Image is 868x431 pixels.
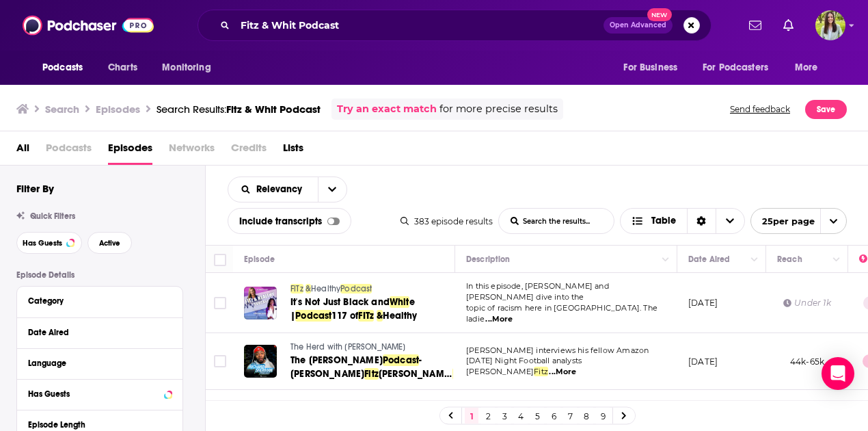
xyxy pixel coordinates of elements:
[651,216,676,226] span: Table
[28,328,163,337] div: Date Aired
[28,420,163,430] div: Episode Length
[311,284,340,293] span: Healthy
[466,345,649,355] span: [PERSON_NAME] interviews his fellow Amazon
[815,10,845,40] span: Logged in as meaghanyoungblood
[169,137,215,165] span: Networks
[295,310,331,322] span: Podcast
[726,99,794,120] button: Send feedback
[815,10,845,40] img: User Profile
[290,341,453,354] a: The Herd with [PERSON_NAME]
[647,8,672,21] span: New
[28,292,172,309] button: Category
[290,398,453,410] a: The Volume
[377,310,383,322] span: &
[235,14,603,36] input: Search podcasts, credits, & more...
[228,185,318,194] button: open menu
[244,251,275,267] div: Episode
[290,399,336,408] span: The Volume
[549,367,576,378] span: ...More
[688,251,730,267] div: Date Aired
[87,232,132,254] button: Active
[256,185,307,194] span: Relevancy
[687,209,716,233] div: Sort Direction
[783,297,830,309] div: Under 1k
[5,79,196,128] a: Explore the world’s largest selection of podcasts by categories, demographics, ratings, reviews, ...
[28,385,172,402] button: Has Guests
[498,408,511,424] a: 3
[785,55,835,81] button: open menu
[33,55,100,81] button: open menu
[466,251,510,267] div: Description
[379,368,452,380] span: [PERSON_NAME]
[688,297,718,309] p: [DATE]
[603,17,673,34] button: Open AdvancedNew
[214,297,226,309] span: Toggle select row
[452,368,459,380] span: &
[439,101,558,117] span: for more precise results
[21,18,74,29] a: Back to Top
[108,58,137,77] span: Charts
[401,216,493,226] div: 383 episode results
[226,103,321,116] span: Fitz & Whit Podcast
[157,103,321,116] div: Search Results:
[28,296,163,306] div: Category
[16,232,82,254] button: Has Guests
[795,58,818,77] span: More
[534,367,548,376] span: Fitz
[614,55,694,81] button: open menu
[306,284,311,293] span: &
[16,270,183,280] p: Episode Details
[290,354,383,366] span: The [PERSON_NAME]
[331,310,358,322] span: 117 of
[623,58,677,77] span: For Business
[466,281,609,302] span: In this episode, [PERSON_NAME] and [PERSON_NAME] dive into the
[46,137,92,165] span: Podcasts
[290,284,303,293] span: FITz
[290,296,453,323] a: It's Not Just Black andWhite |Podcast117 ofFITz&Healthy
[340,284,372,293] span: Podcast
[580,408,593,424] a: 8
[231,137,267,165] span: Credits
[23,12,154,38] img: Podchaser - Follow, Share and Rate Podcasts
[290,296,415,322] span: e |
[290,283,453,296] a: FITz&HealthyPodcast
[751,211,815,232] span: 25 per page
[596,408,610,424] a: 9
[337,101,437,117] a: Try an exact match
[214,355,226,367] span: Toggle select row
[16,137,29,165] a: All
[828,252,845,268] button: Column Actions
[290,296,390,308] span: It's Not Just Black and
[746,252,763,268] button: Column Actions
[815,10,845,40] button: Show profile menu
[688,356,718,367] p: [DATE]
[657,252,674,268] button: Column Actions
[283,137,303,165] a: Lists
[42,58,83,77] span: Podcasts
[563,408,577,424] a: 7
[228,208,351,234] div: Include transcripts
[610,22,666,29] span: Open Advanced
[703,58,768,77] span: For Podcasters
[28,389,160,399] div: Has Guests
[99,55,146,81] a: Charts
[157,103,321,116] a: Search Results:Fitz & Whit Podcast
[750,208,847,234] button: open menu
[465,408,478,424] a: 1
[790,356,824,367] span: 44k-65k
[5,5,200,18] div: Outline
[290,354,453,381] a: The [PERSON_NAME]Podcast- [PERSON_NAME]Fitz[PERSON_NAME]&
[28,324,172,341] button: Date Aired
[620,208,745,234] button: Choose View
[45,103,79,116] h3: Search
[5,30,199,79] a: Podchaser is the world’s best podcast database and search engine – powering discovery for listene...
[152,55,228,81] button: open menu
[228,177,347,203] h2: Choose List sort
[23,239,62,247] span: Has Guests
[744,14,767,37] a: Show notifications dropdown
[108,137,152,165] a: Episodes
